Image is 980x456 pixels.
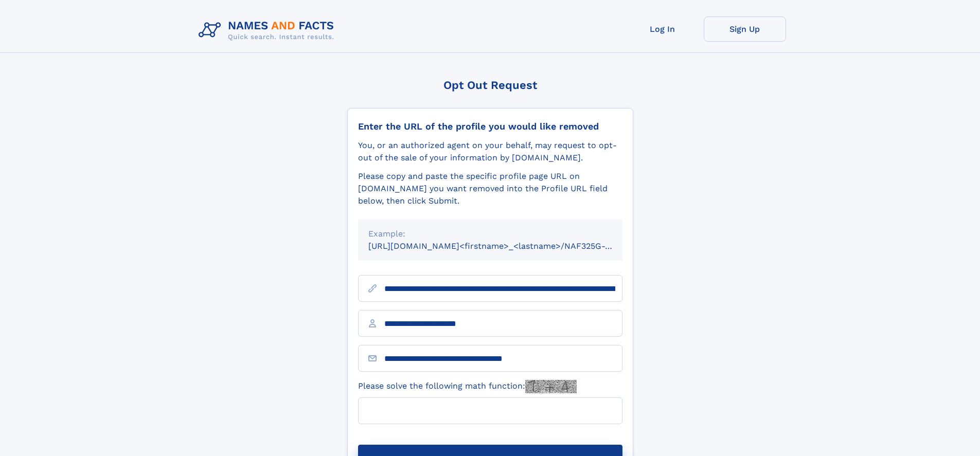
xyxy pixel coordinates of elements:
div: Opt Out Request [347,79,633,92]
label: Please solve the following math function: [358,380,577,393]
a: Log In [621,16,704,42]
div: You, or an authorized agent on your behalf, may request to opt-out of the sale of your informatio... [358,139,622,164]
div: Example: [368,228,612,240]
div: Enter the URL of the profile you would like removed [358,121,622,132]
a: Sign Up [704,16,786,42]
div: Please copy and paste the specific profile page URL on [DOMAIN_NAME] you want removed into the Pr... [358,170,622,207]
img: Logo Names and Facts [194,16,343,44]
small: [URL][DOMAIN_NAME]<firstname>_<lastname>/NAF325G-xxxxxxxx [368,241,642,251]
